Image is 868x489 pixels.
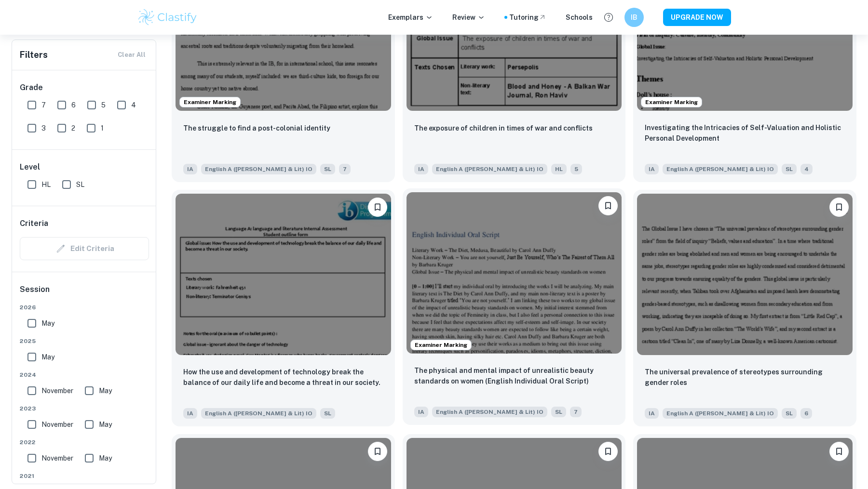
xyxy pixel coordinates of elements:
span: IA [414,164,428,174]
span: 7 [339,164,351,174]
p: How the use and development of technology break the balance of our daily life and become a threat... [183,367,383,388]
span: IA [645,408,659,419]
button: Bookmark [598,196,618,215]
span: May [41,318,54,329]
span: SL [76,179,84,190]
span: SL [782,408,797,419]
span: SL [320,164,335,174]
p: The struggle to find a post-colonial identity [183,123,330,133]
span: 5 [570,164,582,174]
button: Help and Feedback [600,9,617,26]
span: HL [551,164,567,174]
div: Criteria filters are unavailable when searching by topic [20,237,149,260]
span: 6 [71,100,76,110]
span: English A ([PERSON_NAME] & Lit) IO [432,164,547,174]
p: Review [452,12,485,23]
span: May [99,385,112,396]
button: Bookmark [368,198,387,217]
span: November [41,453,73,463]
span: 2026 [20,303,149,312]
p: Investigating the Intricacies of Self-Valuation and Holistic Personal Development [645,122,845,144]
a: Tutoring [509,12,546,23]
span: English A ([PERSON_NAME] & Lit) IO [201,408,316,419]
button: Bookmark [598,442,618,461]
span: 7 [570,407,582,417]
span: 7 [41,100,46,110]
span: English A ([PERSON_NAME] & Lit) IO [663,164,778,174]
span: November [41,385,73,396]
span: English A ([PERSON_NAME] & Lit) IO [432,407,547,417]
p: The exposure of children in times of war and conflicts [414,123,593,133]
span: 4 [800,164,813,174]
span: SL [782,164,797,174]
span: 6 [800,408,812,419]
span: 2 [71,123,75,133]
h6: Level [20,161,149,173]
span: IA [414,407,428,417]
button: Bookmark [368,442,387,461]
span: November [41,419,73,430]
span: IA [645,164,659,174]
span: May [99,453,112,463]
span: 4 [131,100,136,110]
a: Schools [566,12,593,23]
h6: Filters [20,48,48,62]
img: Clastify logo [137,8,198,27]
span: 2023 [20,404,149,413]
span: SL [320,408,335,419]
a: BookmarkThe universal prevalence of stereotypes surrounding gender rolesIAEnglish A ([PERSON_NAME... [633,190,856,426]
span: May [41,352,54,362]
h6: Session [20,284,149,303]
span: Examiner Marking [180,98,240,106]
p: The universal prevalence of stereotypes surrounding gender roles [645,367,845,388]
h6: Grade [20,82,149,93]
button: Bookmark [829,198,849,217]
p: Exemplars [388,12,433,23]
span: HL [41,179,51,190]
span: IA [183,164,197,174]
span: 2025 [20,337,149,345]
span: 3 [41,123,46,133]
span: IA [183,408,197,419]
span: 1 [101,123,104,133]
button: Bookmark [829,442,849,461]
p: The physical and mental impact of unrealistic beauty standards on women (English Individual Oral ... [414,365,614,386]
span: 2021 [20,472,149,480]
span: 5 [101,100,106,110]
span: English A ([PERSON_NAME] & Lit) IO [663,408,778,419]
h6: Criteria [20,218,48,229]
img: English A (Lang & Lit) IO IA example thumbnail: The physical and mental impact of unreal [407,192,622,354]
span: May [99,419,112,430]
span: Examiner Marking [641,98,702,106]
span: 2024 [20,370,149,379]
img: English A (Lang & Lit) IO IA example thumbnail: The universal prevalence of stereotypes [637,194,853,355]
button: UPGRADE NOW [663,9,731,26]
span: 2022 [20,438,149,447]
a: Examiner MarkingBookmarkThe physical and mental impact of unrealistic beauty standards on women (... [403,190,626,426]
a: BookmarkHow the use and development of technology break the balance of our daily life and become ... [172,190,395,426]
h6: IB [629,12,640,23]
span: Examiner Marking [411,341,471,349]
img: English A (Lang & Lit) IO IA example thumbnail: How the use and development of technolog [176,194,391,355]
span: SL [551,407,566,417]
button: IB [624,8,644,27]
span: English A ([PERSON_NAME] & Lit) IO [201,164,316,174]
